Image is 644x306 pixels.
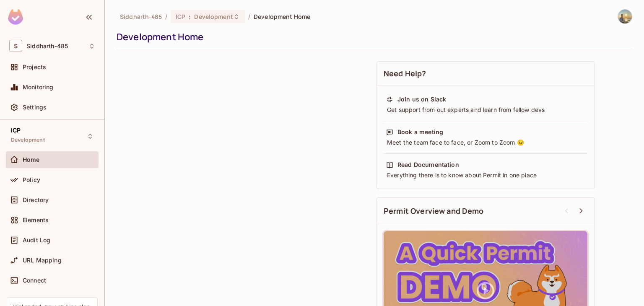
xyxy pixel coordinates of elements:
[26,43,68,49] span: Workspace: Siddharth-485
[618,10,632,23] img: Siddharth Sharma
[23,277,46,284] span: Connect
[23,237,50,244] span: Audit Log
[176,13,185,21] span: ICP
[397,128,443,136] div: Book a meeting
[386,106,585,114] div: Get support from out experts and learn from fellow devs
[9,40,22,52] span: S
[384,206,484,216] span: Permit Overview and Demo
[397,95,446,104] div: Join us on Slack
[23,104,47,111] span: Settings
[397,161,459,169] div: Read Documentation
[384,68,426,79] span: Need Help?
[23,217,49,223] span: Elements
[188,13,191,20] span: :
[23,64,46,70] span: Projects
[23,156,40,163] span: Home
[11,127,21,134] span: ICP
[194,13,233,21] span: Development
[165,13,167,21] li: /
[248,13,250,21] li: /
[254,13,310,21] span: Development Home
[120,13,162,21] span: the active workspace
[23,176,40,183] span: Policy
[386,171,585,179] div: Everything there is to know about Permit in one place
[386,138,585,147] div: Meet the team face to face, or Zoom to Zoom 😉
[8,9,23,25] img: SReyMgAAAABJRU5ErkJggg==
[23,84,54,91] span: Monitoring
[23,197,49,203] span: Directory
[23,257,62,264] span: URL Mapping
[117,31,628,43] div: Development Home
[11,137,45,143] span: Development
